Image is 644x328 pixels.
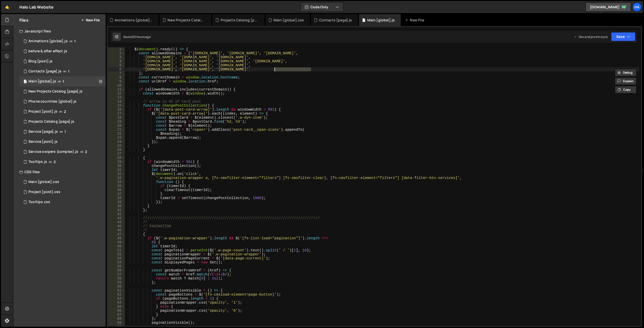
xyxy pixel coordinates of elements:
[108,96,125,100] div: 13
[108,200,125,204] div: 39
[19,97,106,107] div: 826/24828.js
[108,220,125,224] div: 44
[108,280,125,285] div: 59
[115,18,152,23] div: Animations [global].js
[108,313,125,317] div: 67
[108,124,125,128] div: 20
[108,240,125,244] div: 49
[108,83,125,87] div: 10
[108,63,125,67] div: 5
[74,39,76,43] span: 1
[168,18,205,23] div: New Projects Catalog [page].js
[108,67,125,71] div: 6
[108,136,125,140] div: 23
[63,79,64,83] span: 1
[108,176,125,180] div: 33
[68,69,69,73] span: 1
[108,192,125,196] div: 37
[108,91,125,96] div: 12
[28,190,60,194] div: Project [post].css
[19,56,106,66] div: 826/3363.js
[64,110,66,114] span: 2
[611,32,635,41] button: Save
[108,160,125,164] div: 29
[54,160,56,164] span: 2
[108,264,125,268] div: 55
[574,35,608,39] div: Dev and prod in sync
[615,69,636,76] button: Debug
[28,109,57,114] div: Project [post].js
[28,129,58,134] div: Service [page].js
[81,18,100,22] button: New File
[273,18,304,23] div: Main [global].css
[28,119,74,124] div: Projects Catalog [page].js
[586,3,631,12] a: [DOMAIN_NAME]
[19,157,106,167] div: 826/18329.js
[108,79,125,83] div: 9
[28,39,68,43] div: Animations [global].js
[367,18,395,23] div: Main [global].js
[19,177,106,187] div: 826/3053.css
[615,77,636,85] button: Explain
[108,87,125,91] div: 11
[108,268,125,272] div: 56
[108,309,125,313] div: 66
[19,107,106,117] div: 826/8916.js
[108,112,125,116] div: 17
[19,46,106,56] div: 826/19389.js
[28,89,83,94] div: New Projects Catalog [page].js
[108,285,125,289] div: 60
[28,69,61,74] div: Contacts [page].js
[19,137,106,147] div: 826/7934.js
[108,208,125,212] div: 41
[108,216,125,220] div: 43
[108,152,125,156] div: 27
[108,172,125,176] div: 32
[108,59,125,63] div: 4
[108,244,125,248] div: 50
[64,130,66,134] span: 1
[1,1,13,13] a: 🤙
[19,86,106,97] div: 826/45771.js
[108,260,125,264] div: 54
[108,128,125,132] div: 21
[13,167,106,177] div: CSS files
[108,272,125,276] div: 57
[108,196,125,200] div: 38
[28,79,56,84] div: Main [global].js
[19,197,106,207] div: 826/18335.css
[19,147,106,157] div: 826/8793.js
[85,150,87,154] span: 2
[28,160,47,164] div: Tooltips.js
[632,3,641,12] div: Ha
[28,200,50,204] div: Tooltips.css
[24,80,27,84] span: 1
[108,289,125,293] div: 61
[301,3,343,12] button: Code Only
[405,18,426,23] div: New File
[108,293,125,297] div: 62
[19,4,54,10] div: Halo Lab Website
[28,49,67,54] div: before & after effect.js
[108,212,125,216] div: 42
[108,236,125,240] div: 48
[19,17,28,23] h2: Files
[28,59,53,64] div: Blog [post].js
[108,164,125,168] div: 30
[108,252,125,256] div: 52
[108,120,125,124] div: 19
[108,188,125,192] div: 36
[123,35,151,39] div: Saved
[108,317,125,321] div: 68
[108,301,125,305] div: 64
[108,232,125,236] div: 47
[108,47,125,51] div: 1
[19,117,106,127] div: 826/10093.js
[132,35,151,39] div: 23 hours ago
[28,180,59,184] div: Main [global].css
[108,297,125,301] div: 63
[108,248,125,252] div: 51
[108,184,125,188] div: 35
[108,180,125,184] div: 34
[19,36,106,46] div: 826/2754.js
